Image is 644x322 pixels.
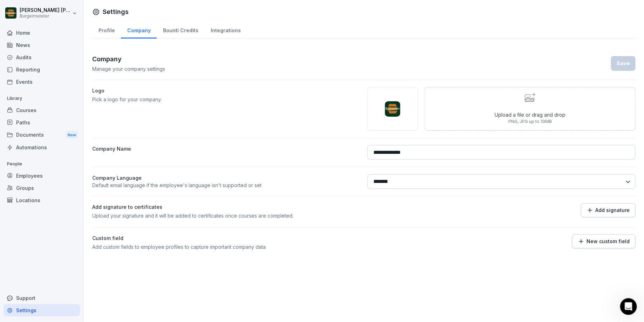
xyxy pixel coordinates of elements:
[14,88,117,96] div: Send us a message
[92,181,360,189] p: Default email language if the employee's language isn't supported or set
[587,239,630,244] p: New custom field
[4,93,80,104] p: Library
[70,219,140,247] button: Messages
[4,76,80,88] a: Events
[581,203,636,217] button: Add signature
[92,96,360,103] p: Pick a logo for your company.
[4,304,80,316] a: Settings
[92,145,360,160] label: Company Name
[4,170,80,182] a: Employees
[14,62,126,74] p: How can we help?
[121,11,133,24] div: Close
[495,111,565,118] p: Upload a file or drag and drop
[572,234,636,248] button: New custom field
[4,292,80,304] div: Support
[92,243,360,251] p: Add custom fields to employee profiles to capture important company data
[14,96,117,103] div: We'll be back online [DATE]
[95,11,109,25] img: Profile image for Miriam
[92,54,165,64] h3: Company
[92,87,360,94] label: Logo
[92,203,360,211] label: Add signature to certificates
[92,174,360,181] p: Company Language
[121,21,157,39] a: Company
[4,129,80,142] div: Documents
[103,7,129,16] h1: Settings
[204,21,247,39] a: Integrations
[4,116,80,129] a: Paths
[92,212,360,219] p: Upload your signature and it will be added to certificates once courses are completed.
[4,129,80,142] a: DocumentsNew
[92,234,360,242] label: Custom field
[385,101,400,117] img: vi4xj1rh7o2tnjevi8opufjs.png
[4,51,80,63] a: Audits
[620,298,637,315] iframe: Intercom live chat
[4,182,80,194] a: Groups
[20,7,71,13] p: [PERSON_NAME] [PERSON_NAME] [PERSON_NAME]
[495,118,565,125] p: PNG, JPG up to 10MB
[14,13,63,25] img: logo
[4,63,80,76] a: Reporting
[93,236,117,241] span: Messages
[4,194,80,206] a: Locations
[611,56,636,71] button: Save
[595,207,630,213] p: Add signature
[157,21,204,39] a: Bounti Credits
[92,65,165,73] p: Manage your company settings
[92,21,121,39] a: Profile
[4,39,80,51] a: News
[617,60,630,67] div: Save
[82,11,96,25] img: Profile image for Ziar
[20,14,71,19] p: Burgermeister
[27,236,43,241] span: Home
[4,158,80,170] p: People
[4,27,80,39] a: Home
[4,104,80,116] a: Courses
[4,141,80,153] a: Automations
[14,50,126,62] p: Hi [PERSON_NAME]
[7,82,133,109] div: Send us a messageWe'll be back online [DATE]
[66,131,78,139] div: New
